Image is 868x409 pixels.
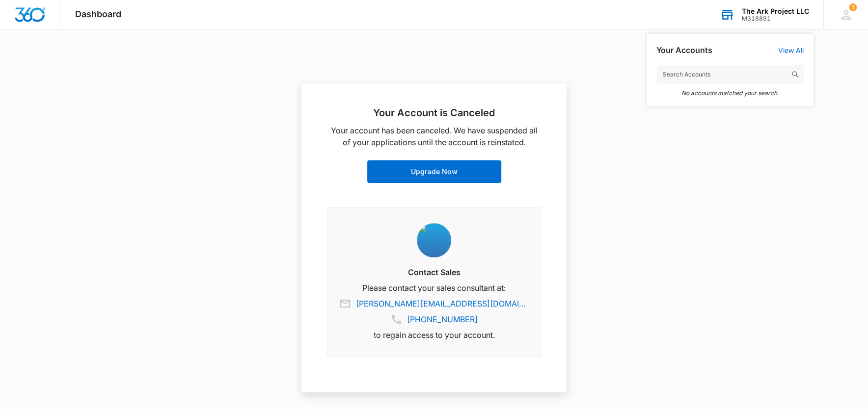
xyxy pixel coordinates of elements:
[356,298,529,309] a: [PERSON_NAME][EMAIL_ADDRESS][DOMAIN_NAME]
[656,46,712,55] h2: Your Accounts
[339,266,529,278] h3: Contact Sales
[849,3,857,11] span: 1
[778,46,804,54] a: View All
[742,15,809,22] div: account id
[849,3,857,11] div: notifications count
[742,7,809,15] div: account name
[327,125,541,148] p: Your account has been canceled. We have suspended all of your applications until the account is r...
[75,9,121,19] span: Dashboard
[327,107,541,119] h2: Your Account is Canceled
[367,160,502,183] a: Upgrade Now
[656,65,804,84] input: Search Accounts
[656,89,804,97] em: No accounts matched your search.
[407,313,478,325] a: [PHONE_NUMBER]
[339,282,529,341] p: Please contact your sales consultant at: to regain access to your account.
